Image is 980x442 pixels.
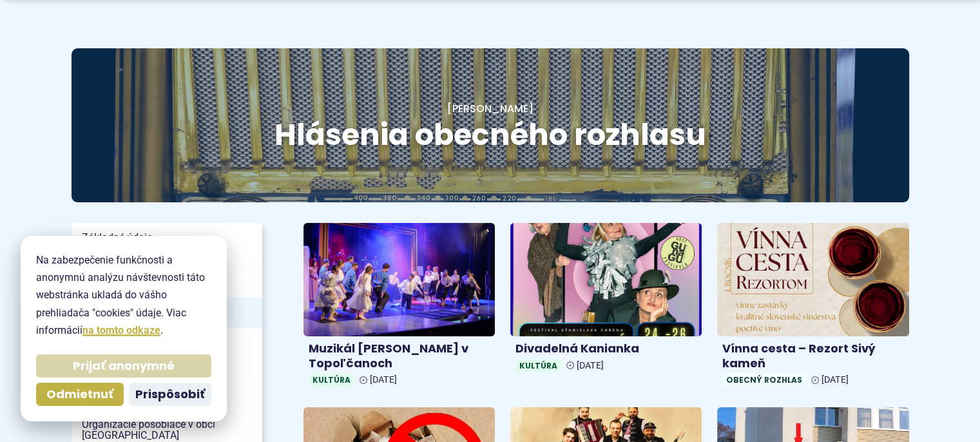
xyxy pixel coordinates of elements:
a: Muzikál [PERSON_NAME] v Topoľčanoch Kultúra [DATE] [303,223,495,392]
p: Na zabezpečenie funkčnosti a anonymnú analýzu návštevnosti táto webstránka ukladá do vášho prehli... [36,251,211,339]
h4: Muzikál [PERSON_NAME] v Topoľčanoch [309,341,490,370]
span: Obecný rozhlas [722,373,806,387]
a: na tomto odkaze [82,324,160,336]
button: Prijať anonymné [36,354,211,378]
span: Hlásenia obecného rozhlasu [274,114,706,155]
button: Odmietnuť [36,383,124,406]
span: [DATE] [821,374,849,385]
span: Odmietnuť [46,387,113,402]
button: Prispôsobiť [129,383,211,406]
span: Základné údaje [82,228,252,258]
a: Divadelná Kanianka Kultúra [DATE] [510,223,702,377]
span: Prispôsobiť [135,387,205,402]
a: Základné údajeZákladné informácie [72,228,262,258]
a: [PERSON_NAME] [447,101,533,116]
span: Kultúra [309,373,354,387]
a: Vínna cesta – Rezort Sivý kameň Obecný rozhlas [DATE] [717,223,908,392]
span: Kultúra [515,359,561,372]
span: Prijať anonymné [73,359,175,374]
span: [DATE] [370,374,397,385]
h4: Vínna cesta – Rezort Sivý kameň [722,341,903,370]
span: [DATE] [577,360,604,371]
h4: Divadelná Kanianka [515,341,697,356]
